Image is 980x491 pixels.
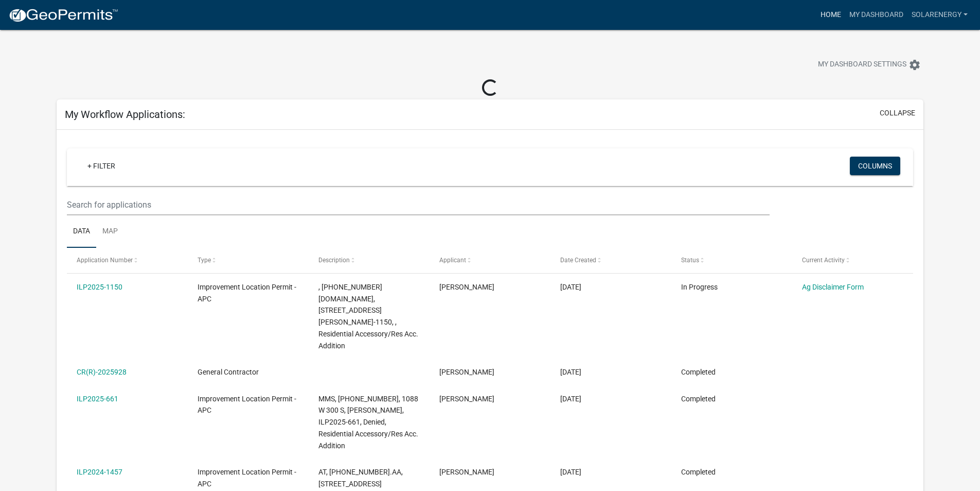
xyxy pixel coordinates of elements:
[560,395,581,403] span: 06/10/2025
[439,257,466,264] span: Applicant
[439,395,494,403] span: Brian Burkholder
[96,215,124,248] a: Map
[816,5,845,25] a: Home
[439,368,494,376] span: Brian Burkholder
[318,283,418,350] span: , 013-126-006.BA, 2875 S 550 W, Mitschelen, ILP2025-1150, , Residential Accessory/Res Acc. Addition
[560,368,581,376] span: 06/10/2025
[67,248,188,273] datatable-header-cell: Application Number
[198,368,259,376] span: General Contractor
[681,468,716,476] span: Completed
[77,257,133,264] span: Application Number
[198,283,296,303] span: Improvement Location Permit - APC
[907,5,972,25] a: SolarEnergy
[845,5,907,25] a: My Dashboard
[77,395,118,403] a: ILP2025-661
[198,257,211,264] span: Type
[430,248,550,273] datatable-header-cell: Applicant
[77,468,122,476] a: ILP2024-1457
[671,248,792,273] datatable-header-cell: Status
[77,368,127,376] a: CR(R)-2025928
[908,59,921,71] i: settings
[188,248,309,273] datatable-header-cell: Type
[67,194,769,215] input: Search for applications
[65,108,185,121] h5: My Workflow Applications:
[198,395,296,415] span: Improvement Location Permit - APC
[560,283,581,291] span: 09/11/2025
[550,248,671,273] datatable-header-cell: Date Created
[681,283,718,291] span: In Progress
[79,157,123,175] a: + Filter
[77,283,122,291] a: ILP2025-1150
[560,468,581,476] span: 11/27/2024
[792,248,913,273] datatable-header-cell: Current Activity
[681,368,716,376] span: Completed
[309,248,430,273] datatable-header-cell: Description
[67,215,96,248] a: Data
[439,283,494,291] span: Brian Burkholder
[810,55,929,75] button: My Dashboard Settingssettings
[802,257,845,264] span: Current Activity
[439,468,494,476] span: Brian Burkholder
[318,257,350,264] span: Description
[681,395,716,403] span: Completed
[681,257,699,264] span: Status
[318,395,418,450] span: MMS, 003-139-001, 1088 W 300 S, Mitschelen, ILP2025-661, Denied, Residential Accessory/Res Acc. A...
[818,59,906,71] span: My Dashboard Settings
[198,468,296,488] span: Improvement Location Permit - APC
[560,257,596,264] span: Date Created
[802,283,864,291] a: Ag Disclaimer Form
[880,108,915,118] button: collapse
[850,157,900,175] button: Columns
